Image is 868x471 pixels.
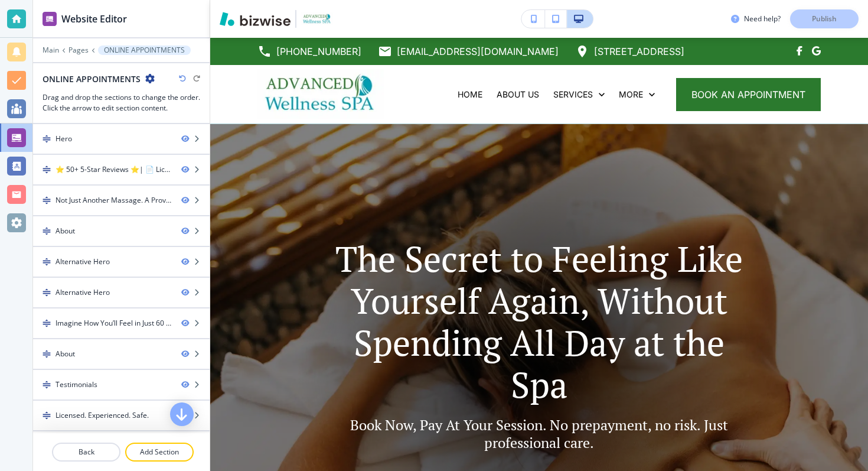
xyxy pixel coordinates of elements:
[56,349,75,359] div: About
[56,379,97,390] div: Testimonials
[56,256,110,267] div: Alternative Hero
[322,238,756,405] p: The Secret to Feeling Like Yourself Again, Without Spending All Day at the Spa
[43,350,51,358] img: Drag
[43,73,141,85] h2: ONLINE APPOINTMENTS
[43,196,51,204] img: Drag
[33,124,210,154] div: DragHero
[594,43,684,60] p: [STREET_ADDRESS]
[43,12,57,26] img: editor icon
[43,319,51,327] img: Drag
[619,89,643,100] p: More
[43,135,51,143] img: Drag
[56,318,172,329] div: Imagine How You’ll Feel in Just 60 Minutes
[56,226,75,236] div: About
[553,89,593,100] p: SERVICES
[61,12,127,26] h2: Website Editor
[52,443,120,462] button: Back
[497,89,539,100] p: ABOUT US
[33,431,210,461] div: DragTrust builder
[126,447,192,457] p: Add Section
[68,46,89,54] button: Pages
[257,43,361,60] a: [PHONE_NUMBER]
[33,278,210,307] div: DragAlternative Hero
[676,78,821,111] button: book an appointment
[43,411,51,420] img: Drag
[33,155,210,184] div: Drag⭐ 50+ 5-Star Reviews ⭐| 📄 Licensed Therapists (600+ Hours Training) | ⏰ Open Until 7pm
[744,14,781,24] h3: Need help?
[98,46,191,55] button: ONLINE APPOINTMENTS
[257,69,384,119] img: Advanced Wellness Spa
[691,87,805,102] span: book an appointment
[220,12,291,26] img: Bizwise Logo
[33,308,210,338] div: Drag Imagine How You’ll Feel in Just 60 Minutes
[301,12,333,25] img: Your Logo
[43,46,59,54] button: Main
[43,165,51,174] img: Drag
[458,89,482,100] p: HOME
[43,227,51,235] img: Drag
[322,416,756,451] p: Book Now, Pay At Your Session. No prepayment, no risk. Just professional care.
[53,447,119,457] p: Back
[104,46,185,54] p: ONLINE APPOINTMENTS
[56,134,72,144] div: Hero
[56,410,149,421] div: Licensed. Experienced. Safe.
[43,258,51,266] img: Drag
[43,288,51,297] img: Drag
[56,164,172,175] div: ⭐ 50+ 5-Star Reviews ⭐| 📄 Licensed Therapists (600+ Hours Training) | ⏰ Open Until 7pm
[378,43,559,60] a: [EMAIL_ADDRESS][DOMAIN_NAME]
[33,370,210,399] div: DragTestimonials
[575,43,684,60] a: [STREET_ADDRESS]
[56,195,172,206] div: Not Just Another Massage. A Proven Upgrade
[43,381,51,389] img: Drag
[33,186,210,215] div: DragNot Just Another Massage. A Proven Upgrade
[33,216,210,246] div: DragAbout
[125,443,194,462] button: Add Section
[43,92,200,113] h3: Drag and drop the sections to change the order. Click the arrow to edit section content.
[276,43,361,60] p: [PHONE_NUMBER]
[397,43,559,60] p: [EMAIL_ADDRESS][DOMAIN_NAME]
[33,339,210,369] div: DragAbout
[33,247,210,277] div: DragAlternative Hero
[33,401,210,430] div: DragLicensed. Experienced. Safe.
[56,287,110,298] div: Alternative Hero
